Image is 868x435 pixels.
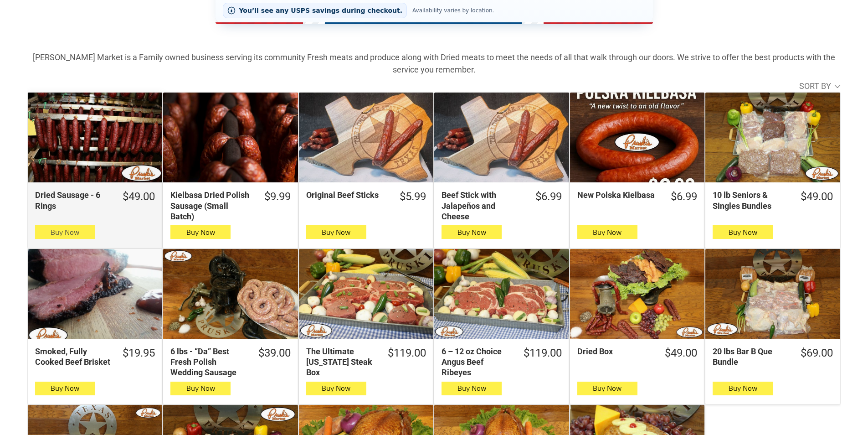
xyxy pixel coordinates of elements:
[299,190,433,204] a: $5.99Original Beef Sticks
[170,190,252,222] div: Kielbasa Dried Polish Sausage (Small Batch)
[593,384,621,393] span: Buy Now
[801,346,833,360] div: $69.00
[729,228,757,237] span: Buy Now
[524,346,562,360] div: $119.00
[442,382,502,395] button: Buy Now
[729,384,757,393] span: Buy Now
[713,382,773,395] button: Buy Now
[28,249,162,339] a: Smoked, Fully Cooked Beef Brisket
[434,249,569,339] a: 6 – 12 oz Choice Angus Beef Ribeyes
[51,384,79,393] span: Buy Now
[705,346,840,368] a: $69.0020 lbs Bar B Que Bundle
[705,190,840,211] a: $49.0010 lb Seniors & Singles Bundles
[570,190,704,204] a: $6.99New Polska Kielbasa
[713,190,788,211] div: 10 lb Seniors & Singles Bundles
[163,190,298,222] a: $9.99Kielbasa Dried Polish Sausage (Small Batch)
[570,93,704,182] a: New Polska Kielbasa
[170,346,246,378] div: 6 lbs - “Da” Best Fresh Polish Wedding Sausage
[170,225,231,239] button: Buy Now
[713,225,773,239] button: Buy Now
[442,225,502,239] button: Buy Now
[411,7,496,14] span: Availability varies by location.
[123,346,155,360] div: $19.95
[33,52,835,74] strong: [PERSON_NAME] Market is a Family owned business serving its community Fresh meats and produce alo...
[170,382,231,395] button: Buy Now
[705,93,840,182] a: 10 lb Seniors &amp; Singles Bundles
[306,225,366,239] button: Buy Now
[593,228,621,237] span: Buy Now
[306,346,376,378] div: The Ultimate [US_STATE] Steak Box
[163,346,298,378] a: $39.006 lbs - “Da” Best Fresh Polish Wedding Sausage
[123,190,155,204] div: $49.00
[35,382,95,395] button: Buy Now
[400,190,426,204] div: $5.99
[457,228,486,237] span: Buy Now
[442,190,523,222] div: Beef Stick with Jalapeños and Cheese
[570,346,704,360] a: $49.00Dried Box
[671,190,697,204] div: $6.99
[35,346,111,368] div: Smoked, Fully Cooked Beef Brisket
[388,346,426,360] div: $119.00
[186,228,215,237] span: Buy Now
[163,93,298,182] a: Kielbasa Dried Polish Sausage (Small Batch)
[322,228,350,237] span: Buy Now
[35,190,111,211] div: Dried Sausage - 6 Rings
[577,190,659,200] div: New Polska Kielbasa
[258,346,291,360] div: $39.00
[239,7,403,14] span: You’ll see any USPS savings during checkout.
[577,225,637,239] button: Buy Now
[705,249,840,339] a: 20 lbs Bar B Que Bundle
[35,225,95,239] button: Buy Now
[665,346,697,360] div: $49.00
[577,346,653,357] div: Dried Box
[299,346,433,378] a: $119.00The Ultimate [US_STATE] Steak Box
[457,384,486,393] span: Buy Now
[186,384,215,393] span: Buy Now
[28,93,162,182] a: Dried Sausage - 6 Rings
[535,190,562,204] div: $6.99
[434,93,569,182] a: Beef Stick with Jalapeños and Cheese
[264,190,291,204] div: $9.99
[163,249,298,339] a: 6 lbs - “Da” Best Fresh Polish Wedding Sausage
[28,346,162,368] a: $19.95Smoked, Fully Cooked Beef Brisket
[28,190,162,211] a: $49.00Dried Sausage - 6 Rings
[570,249,704,339] a: Dried Box
[306,190,388,200] div: Original Beef Sticks
[51,228,79,237] span: Buy Now
[322,384,350,393] span: Buy Now
[306,382,366,395] button: Buy Now
[299,93,433,182] a: Original Beef Sticks
[713,346,788,368] div: 20 lbs Bar B Que Bundle
[434,190,569,222] a: $6.99Beef Stick with Jalapeños and Cheese
[442,346,511,378] div: 6 – 12 oz Choice Angus Beef Ribeyes
[801,190,833,204] div: $49.00
[434,346,569,378] a: $119.006 – 12 oz Choice Angus Beef Ribeyes
[577,382,637,395] button: Buy Now
[299,249,433,339] a: The Ultimate Texas Steak Box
